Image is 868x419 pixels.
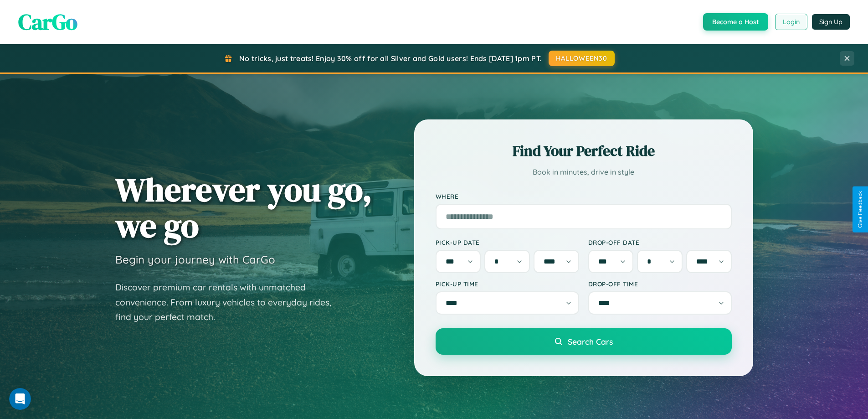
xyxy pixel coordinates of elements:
[812,14,850,30] button: Sign Up
[436,166,732,179] p: Book in minutes, drive in style
[115,280,343,325] p: Discover premium car rentals with unmatched convenience. From luxury vehicles to everyday rides, ...
[775,14,807,30] button: Login
[115,171,372,243] h1: Wherever you go, we go
[436,280,579,288] label: Pick-up Time
[9,388,31,410] iframe: Intercom live chat
[703,13,768,31] button: Become a Host
[857,191,863,228] div: Give Feedback
[115,253,275,266] h3: Begin your journey with CarGo
[588,280,732,288] label: Drop-off Time
[436,328,732,355] button: Search Cars
[436,141,732,161] h2: Find Your Perfect Ride
[568,336,613,347] span: Search Cars
[436,192,732,200] label: Where
[239,54,542,63] span: No tricks, just treats! Enjoy 30% off for all Silver and Gold users! Ends [DATE] 1pm PT.
[588,238,732,246] label: Drop-off Date
[436,238,579,246] label: Pick-up Date
[549,51,615,66] button: HALLOWEEN30
[18,7,77,37] span: CarGo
